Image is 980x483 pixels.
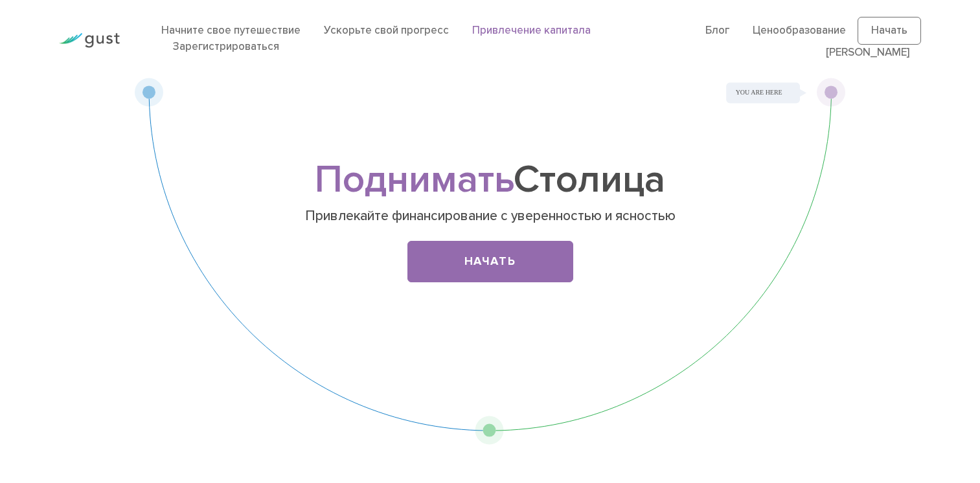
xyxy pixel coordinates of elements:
[239,207,741,225] p: Привлекайте финансирование с уверенностью и ясностью
[315,157,514,203] span: Поднимать
[173,40,279,53] a: Зарегистрироваться
[705,24,729,37] a: Блог
[858,17,921,45] a: Начать
[407,241,573,282] a: Начать
[161,24,301,37] a: Начните свое путешествие
[59,33,120,48] img: Логотип Gust
[234,163,746,198] h1: Столица
[472,24,591,37] a: Привлечение капитала
[826,46,909,59] a: [PERSON_NAME]
[324,24,449,37] a: Ускорьте свой прогресс
[753,24,846,37] a: Ценообразование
